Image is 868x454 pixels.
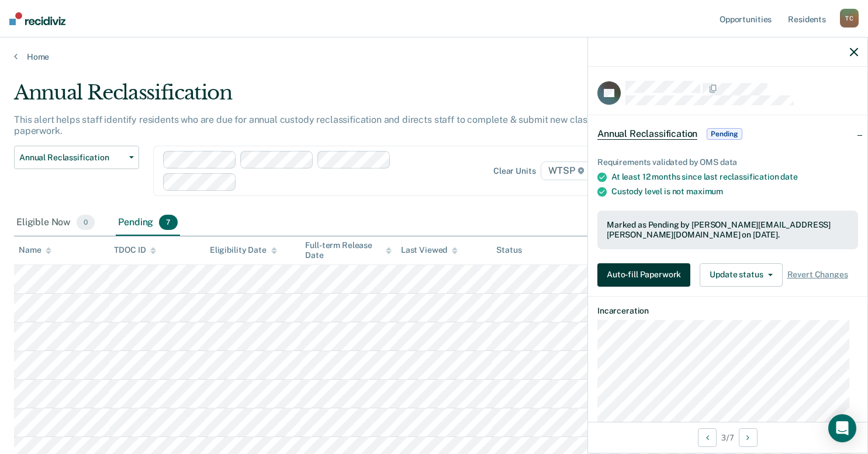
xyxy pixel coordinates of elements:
[14,51,854,62] a: Home
[840,9,859,27] div: T C
[588,115,867,153] div: Annual ReclassificationPending
[597,306,858,316] dt: Incarceration
[77,215,95,230] span: 0
[14,210,97,236] div: Eligible Now
[597,263,695,287] a: Auto-fill Paperwork
[493,166,536,176] div: Clear units
[700,263,782,287] button: Update status
[159,215,177,230] span: 7
[698,428,717,447] button: Previous Opportunity
[739,428,758,447] button: Next Opportunity
[19,153,125,163] span: Annual Reclassification
[14,114,626,136] p: This alert helps staff identify residents who are due for annual custody reclassification and dir...
[597,263,690,287] button: Auto-fill Paperwork
[611,172,858,182] div: At least 12 months since last reclassification
[828,414,856,442] div: Open Intercom Messenger
[780,172,797,181] span: date
[541,161,592,180] span: WTSP
[597,128,697,140] span: Annual Reclassification
[611,187,858,197] div: Custody level is not
[496,245,521,255] div: Status
[401,245,458,255] div: Last Viewed
[588,422,867,453] div: 3 / 7
[116,210,179,236] div: Pending
[597,157,858,167] div: Requirements validated by OMS data
[210,245,277,255] div: Eligibility Date
[14,81,665,114] div: Annual Reclassification
[305,240,391,260] div: Full-term Release Date
[787,270,848,280] span: Revert Changes
[707,128,742,140] span: Pending
[686,187,723,196] span: maximum
[19,245,51,255] div: Name
[9,12,65,25] img: Recidiviz
[114,245,156,255] div: TDOC ID
[607,220,849,240] div: Marked as Pending by [PERSON_NAME][EMAIL_ADDRESS][PERSON_NAME][DOMAIN_NAME] on [DATE].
